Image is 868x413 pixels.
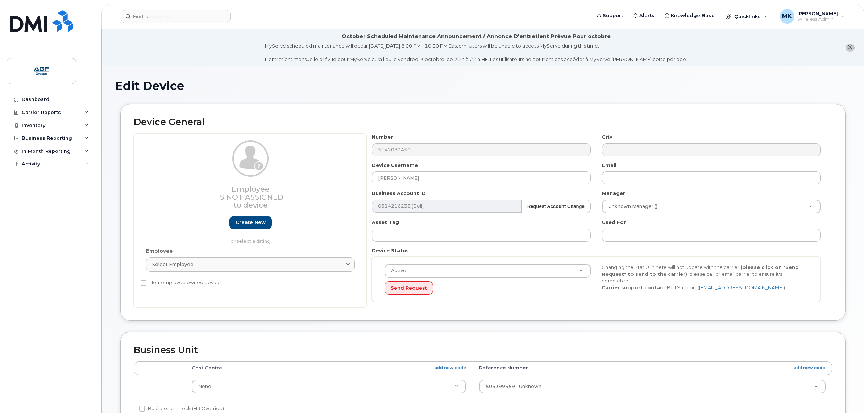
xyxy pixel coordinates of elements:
h2: Business Unit [134,345,832,355]
a: None [192,380,466,393]
input: Business Unit Lock (HR Override) [139,406,145,412]
button: Send Request [385,281,433,295]
span: 505399559 - Unknown [486,384,541,389]
strong: Carrier support contact: [602,285,667,290]
button: Request Account Change [521,200,591,213]
span: Is not assigned [218,193,283,201]
p: or select existing [146,238,355,245]
th: Reference Number [473,361,832,375]
span: None [198,384,211,389]
label: Non-employee owned device [141,278,221,287]
label: Employee [146,248,173,254]
label: Manager [602,190,625,197]
label: Device Username [372,162,418,169]
span: Unknown Manager () [604,203,657,210]
button: close notification [846,44,855,52]
label: Email [602,162,616,169]
div: Changing the Status in here will not update with the carrier, , please call or email carrier to e... [596,264,813,291]
a: add new code [794,365,825,371]
span: to device [233,201,268,209]
label: Used For [602,219,626,226]
label: Device Status [372,247,409,254]
input: Non-employee owned device [141,280,146,286]
h3: Employee [146,185,355,209]
strong: Request Account Change [527,204,585,209]
a: Active [385,264,590,277]
label: Asset Tag [372,219,399,226]
th: Cost Centre [185,361,473,375]
label: Business Account ID [372,190,426,197]
label: Number [372,134,393,140]
div: MyServe scheduled maintenance will occur [DATE][DATE] 8:00 PM - 10:00 PM Eastern. Users will be u... [265,42,687,63]
strong: (please click on "Send Request" to send to the carrier) [602,264,799,277]
h2: Device General [134,117,832,127]
a: Unknown Manager () [602,200,820,213]
label: Business Unit Lock (HR Override) [139,404,224,413]
div: October Scheduled Maintenance Announcement / Annonce D'entretient Prévue Pour octobre [342,33,611,40]
h1: Edit Device [115,79,851,92]
a: add new code [435,365,466,371]
span: Select employee [152,261,194,268]
a: Create new [229,216,272,229]
label: City [602,134,612,140]
a: Select employee [146,257,355,272]
a: 505399559 - Unknown [479,380,825,393]
span: Active [387,267,406,274]
a: [EMAIL_ADDRESS][DOMAIN_NAME] [699,285,784,290]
